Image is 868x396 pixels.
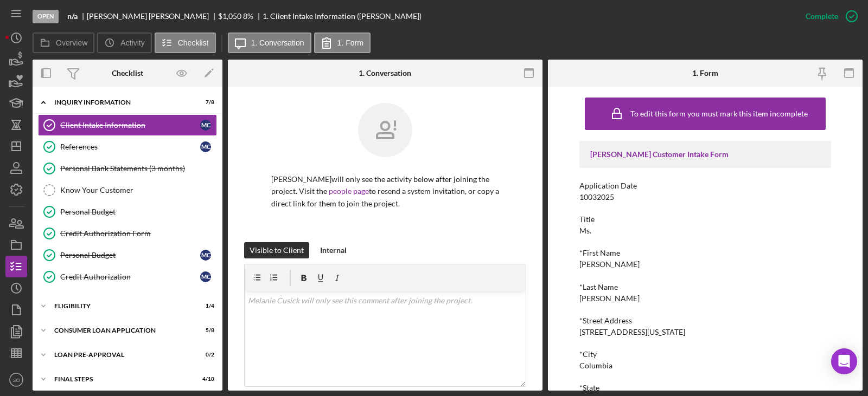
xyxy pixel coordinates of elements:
[12,377,20,383] text: SO
[60,272,200,281] div: Credit Authorization
[250,242,304,258] div: Visible to Client
[579,260,640,269] div: [PERSON_NAME]
[243,12,253,21] div: 8 %
[33,33,94,53] button: Overview
[329,186,369,196] a: people page
[579,384,831,392] div: *State
[244,242,309,258] button: Visible to Client
[314,33,371,53] button: 1. Form
[97,33,151,53] button: Activity
[806,5,838,27] div: Complete
[60,142,200,151] div: References
[359,69,411,77] div: 1. Conversation
[33,10,59,23] div: Open
[200,120,211,131] div: M C
[38,136,217,158] a: ReferencesMC
[579,226,591,235] div: Ms.
[195,99,214,106] div: 7 / 8
[38,266,217,288] a: Credit AuthorizationMC
[579,316,831,325] div: *Street Address
[263,12,422,21] div: 1. Client Intake Information ([PERSON_NAME])
[579,215,831,224] div: Title
[795,5,863,27] button: Complete
[38,179,217,201] a: Know Your Customer
[200,141,211,152] div: M C
[579,193,614,202] div: 10032025
[320,242,347,258] div: Internal
[315,242,352,258] button: Internal
[87,12,218,21] div: [PERSON_NAME] [PERSON_NAME]
[67,12,78,21] b: n/a
[38,223,217,244] a: Credit Authorization Form
[590,150,820,159] div: [PERSON_NAME] Customer Intake Form
[120,38,144,47] label: Activity
[38,201,217,223] a: Personal Budget
[200,250,211,261] div: M C
[54,352,187,358] div: Loan Pre-Approval
[178,38,209,47] label: Checklist
[60,229,216,238] div: Credit Authorization Form
[155,33,216,53] button: Checklist
[38,158,217,179] a: Personal Bank Statements (3 months)
[831,348,857,374] div: Open Intercom Messenger
[38,114,217,136] a: Client Intake InformationMC
[228,33,311,53] button: 1. Conversation
[630,109,808,118] div: To edit this form you must mark this item incomplete
[54,376,187,382] div: FINAL STEPS
[195,352,214,358] div: 0 / 2
[195,327,214,334] div: 5 / 8
[54,327,187,334] div: Consumer Loan Application
[56,38,87,47] label: Overview
[54,303,187,309] div: Eligibility
[54,99,187,106] div: Inquiry Information
[60,251,200,259] div: Personal Budget
[579,350,831,359] div: *City
[579,283,831,291] div: *Last Name
[251,38,304,47] label: 1. Conversation
[692,69,718,77] div: 1. Form
[60,121,200,129] div: Client Intake Information
[579,249,831,257] div: *First Name
[337,38,363,47] label: 1. Form
[579,181,831,190] div: Application Date
[38,244,217,266] a: Personal BudgetMC
[195,376,214,382] div: 4 / 10
[112,69,143,77] div: Checklist
[218,11,241,21] span: $1,050
[60,207,216,216] div: Personal Budget
[195,303,214,309] div: 1 / 4
[200,271,211,282] div: M C
[579,294,640,303] div: [PERSON_NAME]
[60,164,216,173] div: Personal Bank Statements (3 months)
[579,361,612,370] div: Columbia
[271,173,499,210] p: [PERSON_NAME] will only see the activity below after joining the project. Visit the to resend a s...
[60,186,216,194] div: Know Your Customer
[579,328,685,336] div: [STREET_ADDRESS][US_STATE]
[5,369,27,391] button: SO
